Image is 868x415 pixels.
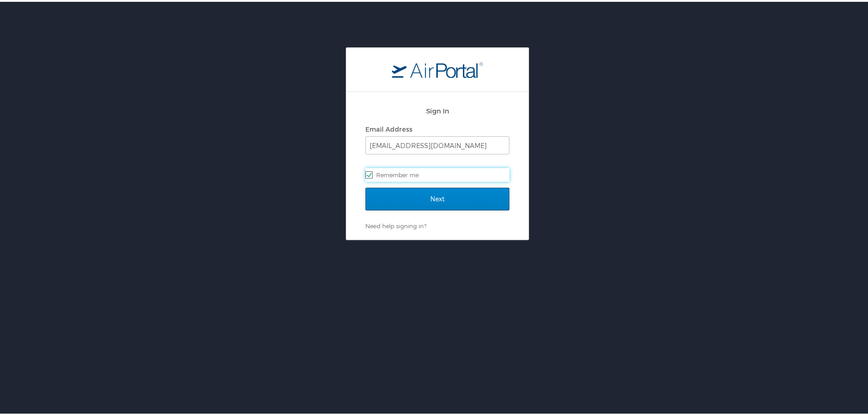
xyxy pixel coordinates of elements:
input: Next [365,186,509,209]
h2: Sign In [365,104,509,114]
label: Remember me [365,166,509,180]
img: logo [392,60,483,76]
a: Need help signing in? [365,220,426,228]
label: Email Address [365,123,412,131]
